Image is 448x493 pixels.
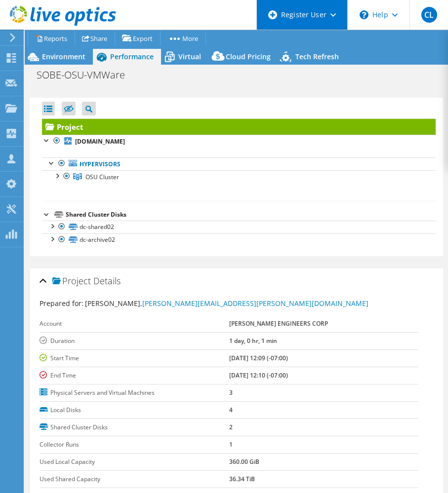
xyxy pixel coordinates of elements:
label: Prepared for: [40,299,83,308]
a: Project [42,119,436,135]
label: Shared Cluster Disks [40,422,229,432]
div: Shared Cluster Disks [66,209,436,221]
span: Environment [42,52,85,61]
b: [DATE] 12:10 (-07:00) [229,371,288,379]
a: More [160,31,206,46]
span: [PERSON_NAME], [85,299,368,308]
b: [DATE] 12:09 (-07:00) [229,354,288,362]
span: Virtual [178,52,201,61]
label: Collector Runs [40,440,229,450]
b: 2 [229,423,233,431]
label: Used Shared Capacity [40,474,229,484]
svg: \n [360,10,368,19]
a: dc-archive02 [42,233,436,246]
b: 1 day, 0 hr, 1 min [229,337,277,345]
b: [DOMAIN_NAME] [75,137,125,146]
a: Hypervisors [42,157,436,170]
b: 36.34 TiB [229,475,255,483]
span: Cloud Pricing [226,52,271,61]
label: Account [40,319,229,329]
label: Physical Servers and Virtual Machines [40,388,229,398]
a: Reports [28,31,75,46]
a: Share [75,31,115,46]
a: dc-shared02 [42,221,436,233]
label: Local Disks [40,405,229,415]
b: 4 [229,406,233,414]
label: Duration [40,336,229,346]
a: Export [115,31,161,46]
label: Start Time [40,353,229,363]
span: Performance [110,52,154,61]
span: OSU Cluster [85,173,119,181]
a: [DOMAIN_NAME] [42,135,436,148]
span: Project [52,276,91,286]
label: End Time [40,371,229,380]
b: 1 [229,440,233,449]
span: Tech Refresh [295,52,339,61]
b: 360.00 GiB [229,457,259,466]
a: OSU Cluster [42,170,436,183]
a: [PERSON_NAME][EMAIL_ADDRESS][PERSON_NAME][DOMAIN_NAME] [142,299,368,308]
b: [PERSON_NAME] ENGINEERS CORP [229,319,328,328]
span: CL [421,7,437,23]
b: 3 [229,388,233,397]
h1: SOBE-OSU-VMWare [32,70,140,80]
label: Used Local Capacity [40,457,229,467]
span: Details [93,275,121,287]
